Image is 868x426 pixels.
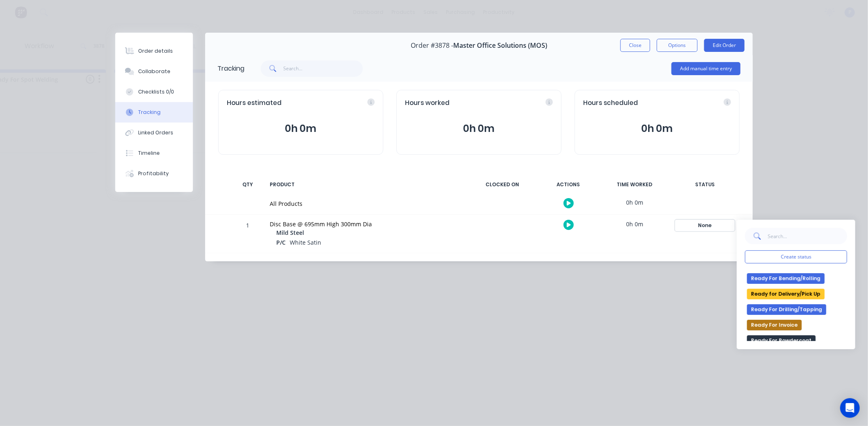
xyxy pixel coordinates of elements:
div: Order details [138,47,173,55]
div: Open Intercom Messenger [840,398,860,418]
button: Add manual time entry [671,62,740,75]
div: QTY [235,176,260,193]
div: Linked Orders [138,129,173,136]
div: Profitability [138,170,169,177]
button: Ready for Delivery/Pick Up [747,289,825,299]
button: Tracking [115,102,193,123]
div: TIME WORKED [604,176,665,193]
button: Checklists 0/0 [115,82,193,102]
div: All Products [270,199,462,208]
button: Ready For Powdercoat [747,335,816,346]
div: 0h 0m [604,193,665,212]
button: Order details [115,41,193,61]
span: Hours scheduled [583,98,638,108]
div: Tracking [138,109,161,116]
span: P/C [276,238,286,247]
input: Search... [284,60,363,77]
div: PRODUCT [265,176,467,193]
span: Mild Steel [276,228,304,237]
button: None [675,220,735,231]
div: Checklists 0/0 [138,88,174,96]
div: Timeline [138,149,160,157]
div: 1 [235,216,260,253]
span: White Satin [290,239,321,246]
button: Ready For Invoice [747,320,802,330]
button: 0h 0m [227,121,375,136]
span: Order #3878 - [411,42,453,49]
button: Options [657,39,698,52]
button: Close [620,39,650,52]
button: Ready For Drilling/Tapping [747,304,826,315]
button: Ready For Bending/Rolling [747,273,825,284]
div: None [676,220,734,231]
span: Hours estimated [227,98,282,108]
div: STATUS [670,176,740,193]
input: Search... [767,228,847,244]
button: Edit Order [704,39,745,52]
button: Linked Orders [115,123,193,143]
div: 0h 0m [604,215,665,233]
span: Master Office Solutions (MOS) [453,42,547,49]
div: ACTIONS [538,176,599,193]
button: 0h 0m [405,121,553,136]
button: Timeline [115,143,193,163]
span: Hours worked [405,98,450,108]
div: Collaborate [138,68,170,75]
div: CLOCKED ON [472,176,533,193]
button: Create status [745,250,847,263]
div: Tracking [217,64,244,74]
button: Profitability [115,163,193,184]
div: Disc Base @ 695mm High 300mm Dia [270,220,462,228]
button: Collaborate [115,61,193,82]
button: 0h 0m [583,121,731,136]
